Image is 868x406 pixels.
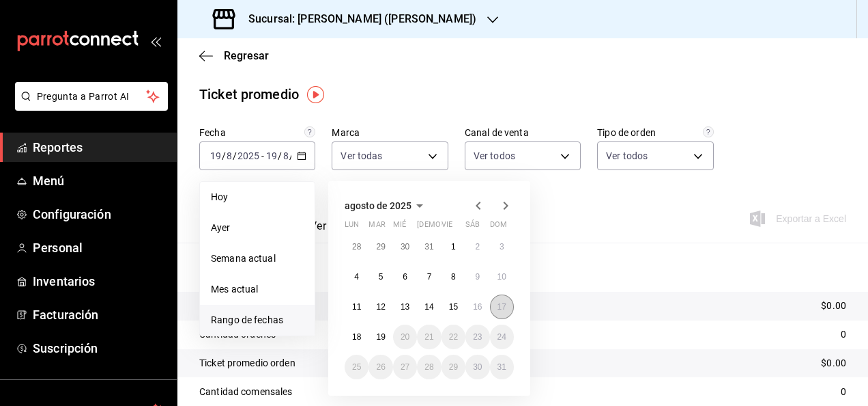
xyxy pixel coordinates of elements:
[376,302,385,312] abbr: 12 de agosto de 2025
[33,306,166,324] span: Facturación
[821,356,846,370] p: $0.00
[283,150,289,161] input: --
[393,325,417,349] button: 20 de agosto de 2025
[368,355,392,379] button: 26 de agosto de 2025
[237,11,476,27] h3: Sucursal: [PERSON_NAME] ([PERSON_NAME])
[490,265,514,289] button: 10 de agosto de 2025
[393,220,406,234] abbr: miércoles
[442,295,465,319] button: 15 de agosto de 2025
[606,149,648,163] span: Ver todos
[401,362,409,372] abbr: 27 de agosto de 2025
[265,150,278,161] input: --
[490,234,514,259] button: 3 de agosto de 2025
[451,272,456,282] abbr: 8 de agosto de 2025
[475,242,480,252] abbr: 2 de agosto de 2025
[33,239,166,257] span: Personal
[393,295,417,319] button: 13 de agosto de 2025
[33,138,166,157] span: Reportes
[841,327,846,342] p: 0
[233,150,237,161] span: /
[497,362,506,372] abbr: 31 de agosto de 2025
[403,272,407,282] abbr: 6 de agosto de 2025
[345,234,368,259] button: 28 de julio de 2025
[490,220,507,234] abbr: domingo
[307,86,324,103] img: Tooltip marker
[345,325,368,349] button: 18 de agosto de 2025
[473,302,482,312] abbr: 16 de agosto de 2025
[417,234,441,259] button: 31 de julio de 2025
[37,90,147,104] span: Pregunta a Parrot AI
[211,221,304,235] span: Ayer
[821,299,846,313] p: $0.00
[442,265,465,289] button: 8 de agosto de 2025
[222,150,226,161] span: /
[209,150,222,161] input: --
[345,265,368,289] button: 4 de agosto de 2025
[199,356,295,370] p: Ticket promedio orden
[33,272,166,290] span: Inventarios
[490,325,514,349] button: 24 de agosto de 2025
[10,99,168,113] a: Pregunta a Parrot AI
[393,234,417,259] button: 30 de julio de 2025
[401,302,409,312] abbr: 13 de agosto de 2025
[465,325,489,349] button: 23 de agosto de 2025
[15,82,168,111] button: Pregunta a Parrot AI
[500,242,504,252] abbr: 3 de agosto de 2025
[474,149,515,163] span: Ver todos
[497,272,506,282] abbr: 10 de agosto de 2025
[417,295,441,319] button: 14 de agosto de 2025
[150,36,161,46] button: open_drawer_menu
[841,385,846,399] p: 0
[199,49,269,62] button: Regresar
[226,150,233,161] input: --
[473,362,482,372] abbr: 30 de agosto de 2025
[597,128,713,137] label: Tipo de orden
[497,302,506,312] abbr: 17 de agosto de 2025
[417,355,441,379] button: 28 de agosto de 2025
[352,302,361,312] abbr: 11 de agosto de 2025
[473,332,482,342] abbr: 23 de agosto de 2025
[465,234,489,259] button: 2 de agosto de 2025
[424,302,433,312] abbr: 14 de agosto de 2025
[401,242,409,252] abbr: 30 de julio de 2025
[442,234,465,259] button: 1 de agosto de 2025
[352,362,361,372] abbr: 25 de agosto de 2025
[332,128,448,137] label: Marca
[442,355,465,379] button: 29 de agosto de 2025
[211,282,304,297] span: Mes actual
[442,325,465,349] button: 22 de agosto de 2025
[345,295,368,319] button: 11 de agosto de 2025
[497,332,506,342] abbr: 24 de agosto de 2025
[354,272,359,282] abbr: 4 de agosto de 2025
[368,325,392,349] button: 19 de agosto de 2025
[345,198,428,214] button: agosto de 2025
[475,272,480,282] abbr: 9 de agosto de 2025
[211,313,304,327] span: Rango de fechas
[211,190,304,204] span: Hoy
[199,128,315,137] label: Fecha
[368,220,385,234] abbr: martes
[465,220,480,234] abbr: sábado
[417,265,441,289] button: 7 de agosto de 2025
[465,295,489,319] button: 16 de agosto de 2025
[424,362,433,372] abbr: 28 de agosto de 2025
[449,302,458,312] abbr: 15 de agosto de 2025
[368,234,392,259] button: 29 de julio de 2025
[376,332,385,342] abbr: 19 de agosto de 2025
[449,332,458,342] abbr: 22 de agosto de 2025
[417,325,441,349] button: 21 de agosto de 2025
[490,355,514,379] button: 31 de agosto de 2025
[417,220,497,234] abbr: jueves
[33,172,166,190] span: Menú
[490,295,514,319] button: 17 de agosto de 2025
[237,150,260,161] input: ----
[449,362,458,372] abbr: 29 de agosto de 2025
[289,150,293,161] span: /
[345,355,368,379] button: 25 de agosto de 2025
[199,84,299,105] div: Ticket promedio
[424,332,433,342] abbr: 21 de agosto de 2025
[368,265,392,289] button: 5 de agosto de 2025
[393,355,417,379] button: 27 de agosto de 2025
[465,265,489,289] button: 9 de agosto de 2025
